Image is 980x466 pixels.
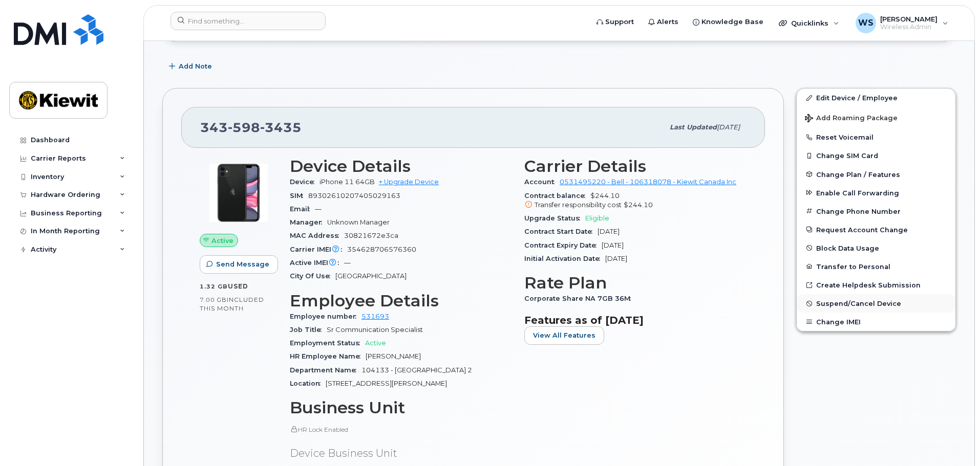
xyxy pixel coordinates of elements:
span: Initial Activation Date [524,255,605,262]
button: View All Features [524,326,604,345]
span: Support [605,17,634,27]
span: 598 [228,120,260,135]
span: [DATE] [602,241,624,249]
span: Alerts [657,17,678,27]
span: — [344,259,351,267]
span: $244.10 [624,201,653,209]
span: Carrier IMEI [290,246,347,253]
h3: Features as of [DATE] [524,314,747,326]
span: Sr Communication Specialist [327,326,423,334]
button: Change Plan / Features [797,165,955,184]
button: Add Note [162,57,221,76]
button: Request Account Change [797,220,955,239]
span: [DATE] [717,123,740,131]
a: 531693 [361,313,389,320]
button: Add Roaming Package [797,107,955,128]
span: Contract Start Date [524,228,598,235]
span: Contract balance [524,192,590,199]
h3: Rate Plan [524,274,747,292]
button: Suspend/Cancel Device [797,294,955,313]
span: View All Features [533,330,595,340]
span: Suspend/Cancel Device [816,300,901,307]
input: Find something... [171,12,326,30]
a: Create Helpdesk Submission [797,276,955,294]
span: Last updated [670,123,717,131]
p: HR Lock Enabled [290,425,512,434]
span: Active IMEI [290,259,344,267]
img: iPhone_11.jpg [208,162,269,224]
span: [STREET_ADDRESS][PERSON_NAME] [326,380,447,387]
span: 30821672e3ca [344,232,398,239]
span: 3435 [260,120,302,135]
button: Enable Call Forwarding [797,184,955,202]
button: Transfer to Personal [797,257,955,276]
span: Unknown Manager [327,218,390,226]
span: Department Name [290,366,361,374]
span: Device [290,178,319,186]
iframe: Messenger Launcher [935,421,972,458]
span: $244.10 [524,192,747,210]
span: Account [524,178,560,186]
h3: Device Details [290,157,512,175]
h3: Business Unit [290,398,512,417]
span: 7.00 GB [200,296,227,303]
span: Eligible [585,214,609,222]
button: Reset Voicemail [797,128,955,146]
a: Edit Device / Employee [797,88,955,107]
a: + Upgrade Device [379,178,439,186]
a: Support [589,12,641,32]
span: Add Roaming Package [805,114,898,124]
span: Corporate Share NA 7GB 36M [524,295,636,302]
span: Email [290,205,315,213]
span: Employee number [290,313,361,320]
button: Change SIM Card [797,146,955,165]
a: 0531495220 - Bell - 106318078 - Kiewit Canada Inc [560,178,736,186]
span: 104133 - [GEOGRAPHIC_DATA] 2 [361,366,472,374]
span: Employment Status [290,339,365,347]
button: Change Phone Number [797,202,955,220]
span: used [228,282,248,290]
h3: Carrier Details [524,157,747,175]
div: William Sansom [848,13,955,33]
span: WS [858,17,874,29]
button: Block Data Usage [797,239,955,257]
span: Location [290,380,326,387]
span: City Of Use [290,272,335,280]
button: Send Message [200,255,278,274]
button: Change IMEI [797,313,955,331]
span: Manager [290,218,327,226]
span: Quicklinks [791,19,828,27]
span: [PERSON_NAME] [366,352,421,360]
span: iPhone 11 64GB [319,178,375,186]
span: Add Note [179,61,212,71]
span: Active [365,339,386,347]
span: HR Employee Name [290,352,366,360]
p: Device Business Unit [290,446,512,461]
span: Wireless Admin [880,23,938,31]
span: included this month [200,296,264,313]
a: Alerts [641,12,686,32]
span: 89302610207405029163 [308,192,400,199]
span: Contract Expiry Date [524,241,602,249]
span: [PERSON_NAME] [880,15,938,23]
span: [DATE] [598,228,620,235]
span: Active [211,236,233,246]
a: Knowledge Base [686,12,771,32]
span: [GEOGRAPHIC_DATA] [335,272,407,280]
span: Job Title [290,326,327,334]
div: Quicklinks [772,13,846,33]
span: Enable Call Forwarding [816,189,899,196]
span: Knowledge Base [701,17,763,27]
span: Transfer responsibility cost [535,201,622,209]
span: 1.32 GB [200,283,228,290]
span: [DATE] [605,255,627,262]
span: Upgrade Status [524,214,585,222]
h3: Employee Details [290,292,512,310]
span: 354628706576360 [347,246,416,253]
span: SIM [290,192,308,199]
span: Change Plan / Features [816,170,900,178]
span: — [315,205,322,213]
span: Send Message [216,259,269,269]
span: 343 [200,120,302,135]
span: MAC Address [290,232,344,239]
